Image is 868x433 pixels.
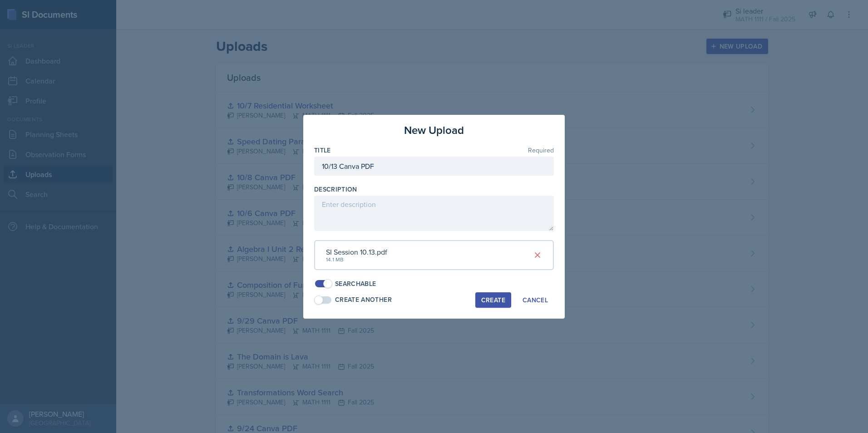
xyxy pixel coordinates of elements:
[335,279,376,289] div: Searchable
[475,292,511,308] button: Create
[528,147,554,153] span: Required
[481,296,505,304] div: Create
[523,296,548,304] div: Cancel
[314,157,554,176] input: Enter title
[326,246,387,257] div: SI Session 10.13.pdf
[517,292,554,308] button: Cancel
[404,122,464,138] h3: New Upload
[314,185,357,194] label: Description
[326,256,387,264] div: 14.1 MB
[314,146,331,155] label: Title
[335,295,392,305] div: Create Another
